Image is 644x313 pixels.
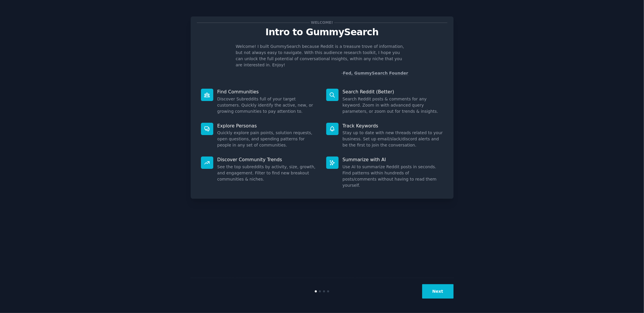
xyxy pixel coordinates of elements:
p: Summarize with AI [343,156,443,163]
dd: Use AI to summarize Reddit posts in seconds. Find patterns within hundreds of posts/comments with... [343,164,443,189]
p: Explore Personas [217,123,318,129]
p: Search Reddit (Better) [343,89,443,95]
dd: Quickly explore pain points, solution requests, open questions, and spending patterns for people ... [217,130,318,148]
a: Fed, GummySearch Founder [343,71,408,76]
p: Discover Community Trends [217,156,318,163]
p: Find Communities [217,89,318,95]
p: Intro to GummySearch [197,27,447,37]
dd: See the top subreddits by activity, size, growth, and engagement. Filter to find new breakout com... [217,164,318,182]
button: Next [422,284,454,299]
dd: Search Reddit posts & comments for any keyword. Zoom in with advanced query parameters, or zoom o... [343,96,443,115]
p: Track Keywords [343,123,443,129]
dd: Discover Subreddits full of your target customers. Quickly identify the active, new, or growing c... [217,96,318,115]
div: - [342,70,408,76]
span: Welcome! [310,20,334,26]
p: Welcome! I built GummySearch because Reddit is a treasure trove of information, but not always ea... [236,43,408,68]
dd: Stay up to date with new threads related to your business. Set up email/slack/discord alerts and ... [343,130,443,148]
